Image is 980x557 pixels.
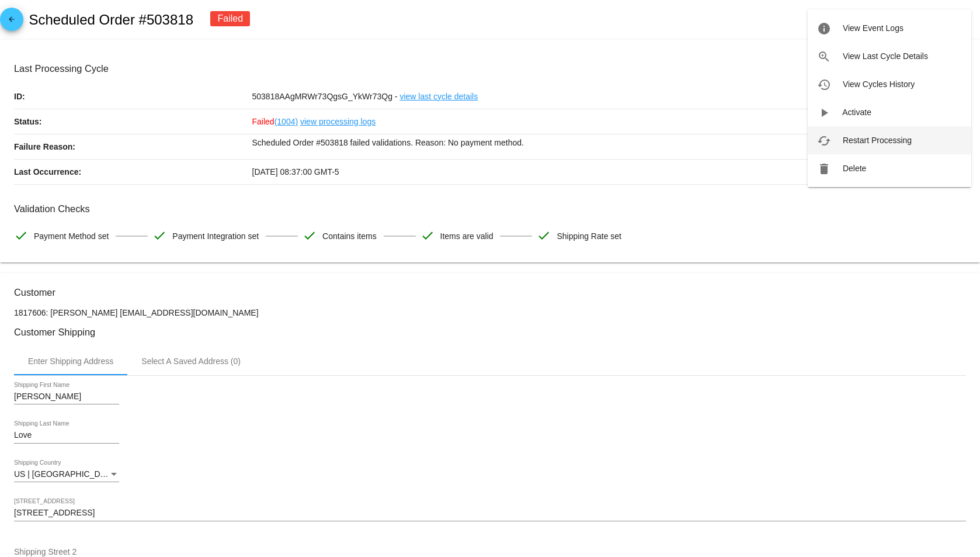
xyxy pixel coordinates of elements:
[817,78,831,92] mat-icon: history
[817,162,831,176] mat-icon: delete
[843,23,903,33] span: View Event Logs
[843,79,915,89] span: View Cycles History
[817,22,831,36] mat-icon: info
[843,51,928,61] span: View Last Cycle Details
[842,108,871,117] span: Activate
[817,134,831,148] mat-icon: cached
[817,106,831,120] mat-icon: play_arrow
[817,50,831,64] mat-icon: zoom_in
[843,136,912,145] span: Restart Processing
[843,164,866,173] span: Delete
